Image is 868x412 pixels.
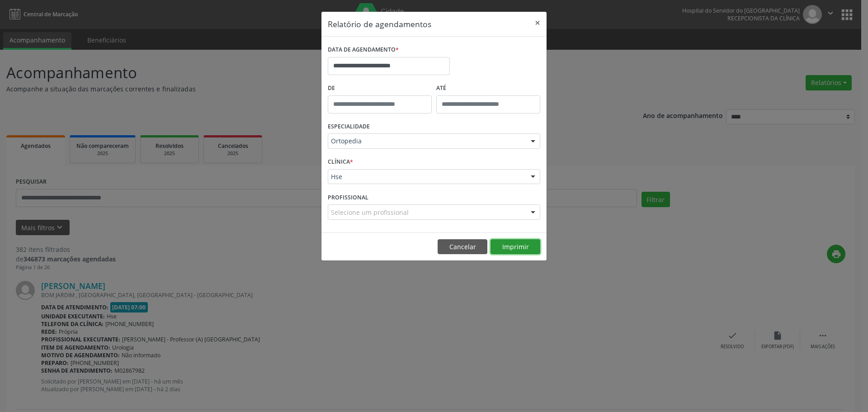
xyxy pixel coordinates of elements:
h5: Relatório de agendamentos [328,18,431,30]
label: CLÍNICA [328,155,353,169]
label: ATÉ [436,81,540,95]
label: ESPECIALIDADE [328,120,370,134]
button: Imprimir [491,239,540,255]
label: De [328,81,432,95]
label: DATA DE AGENDAMENTO [328,43,399,57]
span: Ortopedia [331,137,522,146]
span: Selecione um profissional [331,208,409,217]
button: Close [528,12,547,34]
label: PROFISSIONAL [328,190,368,204]
button: Cancelar [438,239,487,255]
span: Hse [331,172,522,181]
